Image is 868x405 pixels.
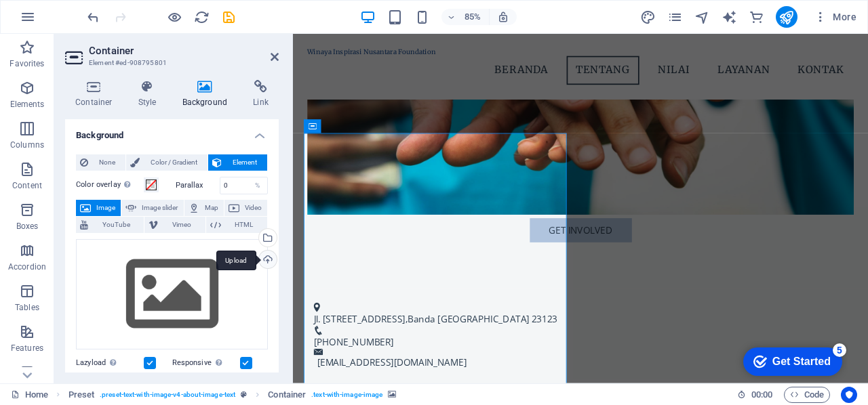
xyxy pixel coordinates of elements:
span: [PHONE_NUMBER] [24,356,119,370]
h3: Element #ed-908795801 [89,57,252,69]
i: Pages (Ctrl+Alt+S) [667,9,683,25]
h4: Style [128,80,172,108]
span: 00 00 [751,387,772,403]
span: HTML [225,217,263,233]
p: Boxes [16,221,39,232]
span: : [761,389,763,400]
button: YouTube [76,217,144,233]
span: Click to select. Double-click to edit [268,387,306,403]
span: Color / Gradient [144,154,203,171]
span: YouTube [92,217,140,233]
p: Tables [15,302,39,313]
p: Favorites [9,58,44,69]
span: Vimeo [162,217,201,233]
button: Element [208,154,267,171]
button: Image [76,200,121,216]
button: Color / Gradient [126,154,208,171]
span: . text-with-image-image [311,387,382,403]
button: publish [776,6,797,28]
span: Click to select. Double-click to edit [68,387,95,403]
a: [EMAIL_ADDRESS][DOMAIN_NAME] [28,379,204,394]
button: Code [784,387,830,403]
div: % [248,177,267,194]
span: Image slider [140,200,179,216]
i: AI Writer [722,9,737,25]
button: Usercentrics [841,387,857,403]
button: save [220,9,237,25]
a: Click to cancel selection. Double-click to open Pages [11,387,48,403]
button: More [808,6,862,28]
span: Image [95,200,117,216]
h4: Background [172,80,243,108]
h2: Container [89,45,279,57]
div: Get Started 5 items remaining, 0% complete [11,7,110,35]
span: None [92,154,121,171]
span: Map [203,200,220,216]
span: Jl. [STREET_ADDRESS] [24,328,132,343]
i: Reload page [194,9,210,25]
button: Image slider [121,200,183,216]
button: design [640,9,656,25]
button: 85% [441,9,490,25]
h6: 85% [462,9,484,25]
button: pages [667,9,684,25]
i: Design (Ctrl+Alt+Y) [640,9,656,25]
i: Undo: Change background element (Ctrl+Z) [85,9,101,25]
p: , [24,328,642,344]
h4: Link [243,80,279,108]
h4: Background [65,119,279,144]
span: Video [243,200,263,216]
div: 5 [100,3,114,16]
i: Publish [778,9,794,25]
button: undo [85,9,101,25]
p: Accordion [8,261,46,272]
i: This element is a customizable preset [241,391,247,398]
div: Select files from the file manager, stock photos, or upload file(s) [76,239,268,350]
h4: Container [65,80,128,108]
label: Color overlay [76,177,144,193]
label: Lazyload [76,355,144,371]
button: Map [184,200,224,216]
nav: breadcrumb [68,387,397,403]
i: Navigator [694,9,710,25]
span: Banda [GEOGRAPHIC_DATA] [135,328,278,343]
i: Commerce [749,9,764,25]
h6: Session time [737,387,773,403]
p: Elements [10,99,45,110]
button: HTML [206,217,267,233]
i: This element contains a background [388,391,396,398]
p: Features [11,343,43,354]
i: Save (Ctrl+S) [221,9,237,25]
button: None [76,154,125,171]
button: commerce [749,9,765,25]
button: Video [224,200,267,216]
span: More [814,10,856,24]
button: navigator [694,9,711,25]
span: 23123 [281,328,311,343]
label: Parallax [176,182,220,189]
button: Click here to leave preview mode and continue editing [166,9,182,25]
i: On resize automatically adjust zoom level to fit chosen device. [497,11,509,23]
p: Content [12,180,42,191]
label: Responsive [172,355,240,371]
button: Vimeo [144,217,205,233]
span: Code [790,387,824,403]
div: Get Started [40,15,98,27]
span: . preset-text-with-image-v4-about-image-text [100,387,235,403]
a: Upload [258,250,277,269]
button: text_generator [722,9,738,25]
button: reload [193,9,210,25]
p: Columns [10,140,44,150]
span: Element [226,154,263,171]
